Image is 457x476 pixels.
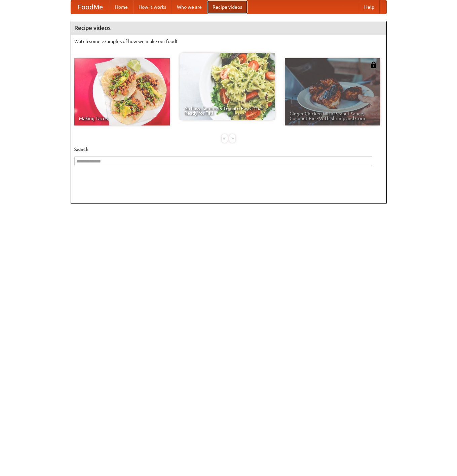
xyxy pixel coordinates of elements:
a: FoodMe [71,0,110,14]
div: « [222,134,228,143]
p: Watch some examples of how we make our food! [74,38,383,45]
a: Making Tacos [74,58,170,125]
img: 483408.png [370,62,377,68]
h4: Recipe videos [71,21,386,35]
a: Help [359,0,380,14]
a: Recipe videos [207,0,247,14]
a: An Easy, Summery Tomato Pasta That's Ready for Fall [180,53,275,120]
span: An Easy, Summery Tomato Pasta That's Ready for Fall [184,106,270,115]
a: Who we are [172,0,207,14]
a: How it works [133,0,172,14]
a: Home [110,0,133,14]
div: » [229,134,235,143]
span: Making Tacos [79,116,165,121]
h5: Search [74,146,383,153]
